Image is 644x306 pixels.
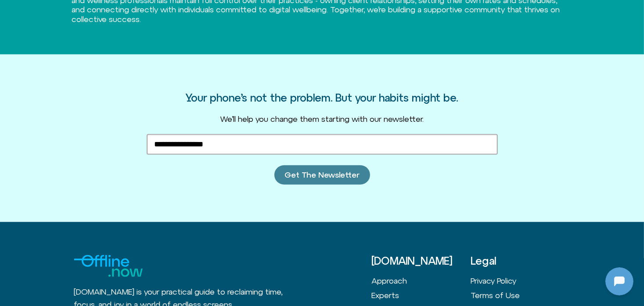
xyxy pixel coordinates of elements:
[372,255,471,266] h3: [DOMAIN_NAME]
[471,273,570,303] nav: Menu
[372,288,471,303] a: Experts
[285,171,360,179] span: Get The Newsletter
[220,114,424,124] span: We’ll help you change them starting with our newsletter.
[471,288,570,303] a: Terms of Use
[605,267,633,295] iframe: Botpress
[74,255,143,277] img: Logo for Offline.now with the text "Offline" in blue and "Now" in Green.
[274,165,370,185] button: Get The Newsletter
[372,273,471,288] a: Approach
[147,134,498,195] form: New Form
[471,273,570,288] a: Privacy Policy
[186,92,458,103] h3: Your phone’s not the problem. But your habits might be.
[471,255,570,266] h3: Legal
